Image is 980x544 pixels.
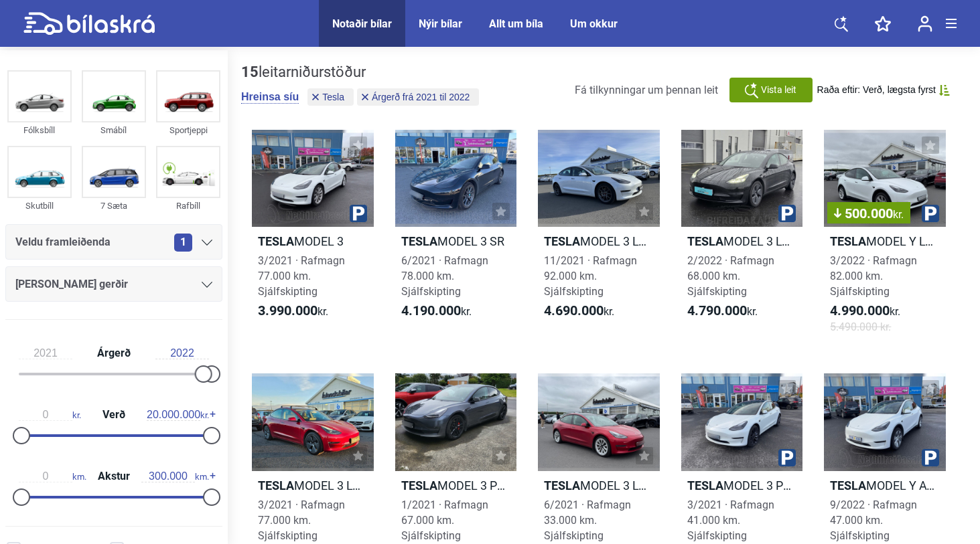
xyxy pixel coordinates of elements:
[570,17,618,30] a: Um okkur
[538,478,660,493] h2: MODEL 3 LONG RANGE
[99,410,129,420] span: Verð
[817,84,936,96] span: Raða eftir: Verð, lægsta fyrst
[82,198,146,213] div: 7 Sæta
[241,90,299,104] button: Hreinsa síu
[307,88,354,106] button: Tesla
[830,498,917,542] span: 9/2022 · Rafmagn 47.000 km. Sjálfskipting
[681,130,803,347] a: TeslaMODEL 3 LONG RANGE AWD2/2022 · Rafmagn68.000 km. Sjálfskipting4.790.000kr.
[830,234,866,248] b: Tesla
[401,478,437,492] b: Tesla
[252,478,374,493] h2: MODEL 3 LONG RANGE
[258,498,345,542] span: 3/2021 · Rafmagn 77.000 km. Sjálfskipting
[401,254,488,298] span: 6/2021 · Rafmagn 78.000 km. Sjálfskipting
[830,303,900,319] span: kr.
[156,198,220,213] div: Rafbíll
[489,17,543,30] a: Allt um bíla
[538,130,660,347] a: TeslaMODEL 3 LONG RANGE11/2021 · Rafmagn92.000 km. Sjálfskipting4.690.000kr.
[82,122,146,138] div: Smábíl
[681,478,803,493] h2: MODEL 3 PERFORMANCE
[350,205,367,222] img: parking.png
[15,233,111,252] span: Veldu framleiðenda
[687,498,774,542] span: 3/2021 · Rafmagn 41.000 km. Sjálfskipting
[893,208,904,221] span: kr.
[401,303,472,319] span: kr.
[94,348,134,359] span: Árgerð
[687,234,723,248] b: Tesla
[241,64,482,81] div: leitarniðurstöður
[7,198,72,213] div: Skutbíll
[687,303,758,319] span: kr.
[94,471,133,482] span: Akstur
[824,478,946,493] h2: MODEL Y AWD LR
[922,449,939,466] img: parking.png
[141,470,209,482] span: km.
[830,254,917,298] span: 3/2022 · Rafmagn 82.000 km. Sjálfskipting
[922,205,939,222] img: parking.png
[258,478,294,492] b: Tesla
[575,84,718,96] span: Fá tilkynningar um þennan leit
[147,409,209,421] span: kr.
[7,122,72,138] div: Fólksbíll
[395,234,517,249] h2: MODEL 3 SR
[395,130,517,347] a: TeslaMODEL 3 SR6/2021 · Rafmagn78.000 km. Sjálfskipting4.190.000kr.
[687,478,723,492] b: Tesla
[830,319,891,335] span: 5.490.000 kr.
[544,478,580,492] b: Tesla
[19,409,81,421] span: kr.
[174,234,192,252] span: 1
[687,302,747,319] b: 4.790.000
[401,498,488,542] span: 1/2021 · Rafmagn 67.000 km. Sjálfskipting
[824,130,946,347] a: 500.000kr.TeslaMODEL Y LONG RANGE3/2022 · Rafmagn82.000 km. Sjálfskipting4.990.000kr.5.490.000 kr.
[401,302,461,319] b: 4.190.000
[681,234,803,249] h2: MODEL 3 LONG RANGE AWD
[19,470,86,482] span: km.
[544,498,631,542] span: 6/2021 · Rafmagn 33.000 km. Sjálfskipting
[252,234,374,249] h2: MODEL 3
[687,254,774,298] span: 2/2022 · Rafmagn 68.000 km. Sjálfskipting
[544,234,580,248] b: Tesla
[258,302,318,319] b: 3.990.000
[544,254,637,298] span: 11/2021 · Rafmagn 92.000 km. Sjálfskipting
[372,92,470,102] span: Árgerð frá 2021 til 2022
[834,207,904,220] span: 500.000
[538,234,660,249] h2: MODEL 3 LONG RANGE
[258,254,345,298] span: 3/2021 · Rafmagn 77.000 km. Sjálfskipting
[419,17,462,30] a: Nýir bílar
[401,234,437,248] b: Tesla
[357,88,479,106] button: Árgerð frá 2021 til 2022
[544,302,604,319] b: 4.690.000
[252,130,374,347] a: TeslaMODEL 33/2021 · Rafmagn77.000 km. Sjálfskipting3.990.000kr.
[322,92,344,102] span: Tesla
[258,234,294,248] b: Tesla
[332,17,392,30] a: Notaðir bílar
[395,478,517,493] h2: MODEL 3 PERFORMANCE
[918,15,932,32] img: user-login.svg
[241,64,259,80] b: 15
[156,122,220,138] div: Sportjeppi
[544,303,614,319] span: kr.
[258,303,328,319] span: kr.
[830,302,890,319] b: 4.990.000
[778,449,796,466] img: parking.png
[824,234,946,249] h2: MODEL Y LONG RANGE
[778,205,796,222] img: parking.png
[817,84,950,96] button: Raða eftir: Verð, lægsta fyrst
[830,478,866,492] b: Tesla
[761,83,796,97] span: Vista leit
[15,275,128,294] span: [PERSON_NAME] gerðir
